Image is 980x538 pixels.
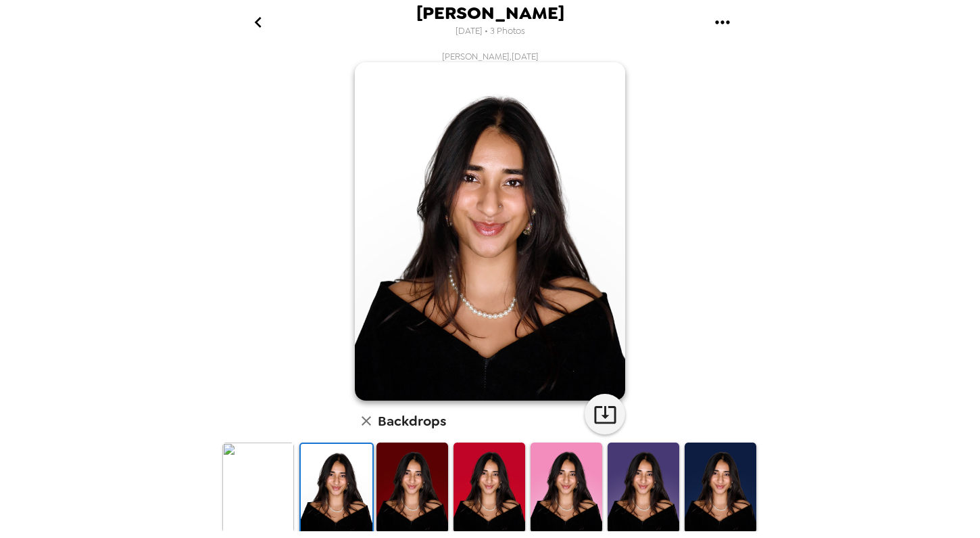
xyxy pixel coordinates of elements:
[456,22,525,41] span: [DATE] • 3 Photos
[416,4,564,22] span: [PERSON_NAME]
[222,443,294,533] img: Original
[378,410,446,432] h6: Backdrops
[442,51,539,62] span: [PERSON_NAME] , [DATE]
[355,62,625,401] img: user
